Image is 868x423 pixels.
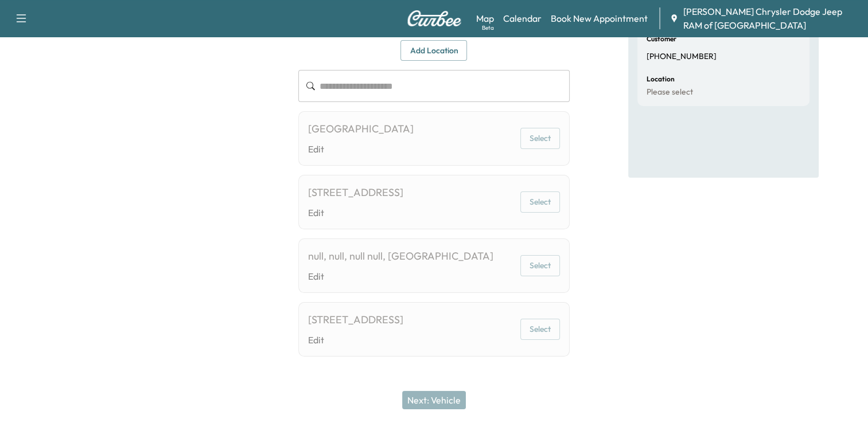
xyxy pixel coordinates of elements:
button: Select [520,319,560,340]
a: MapBeta [476,11,494,25]
div: [GEOGRAPHIC_DATA] [308,121,414,137]
a: Edit [308,206,403,220]
div: null, null, null null, [GEOGRAPHIC_DATA] [308,248,493,264]
button: Select [520,128,560,149]
a: Calendar [503,11,542,25]
h6: Location [647,76,675,83]
a: Edit [308,269,493,283]
div: [STREET_ADDRESS] [308,185,403,201]
button: Select [520,255,560,276]
p: Please select [647,87,693,97]
div: Beta [482,23,494,32]
button: Add Location [400,40,467,61]
span: [PERSON_NAME] Chrysler Dodge Jeep RAM of [GEOGRAPHIC_DATA] [683,5,859,32]
a: Book New Appointment [551,11,648,25]
a: Edit [308,142,414,156]
div: [STREET_ADDRESS] [308,312,403,328]
h6: Customer [647,36,676,42]
p: [PHONE_NUMBER] [647,52,717,62]
img: Curbee Logo [407,10,462,26]
button: Select [520,191,560,213]
a: Edit [308,333,403,347]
